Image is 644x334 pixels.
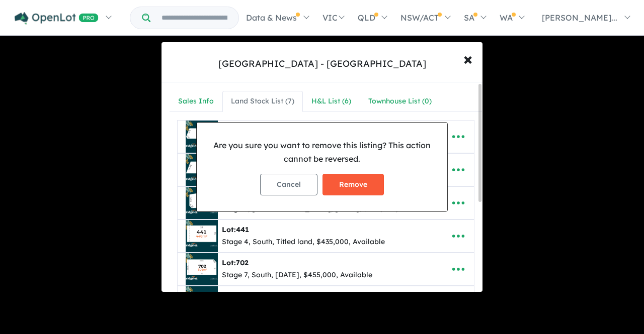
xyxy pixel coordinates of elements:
img: Openlot PRO Logo White [15,12,99,25]
button: Cancel [260,174,317,195]
p: Are you sure you want to remove this listing? This action cannot be reversed. [205,139,439,166]
button: Remove [323,174,384,195]
span: [PERSON_NAME]... [542,13,617,23]
input: Try estate name, suburb, builder or developer [152,7,236,29]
